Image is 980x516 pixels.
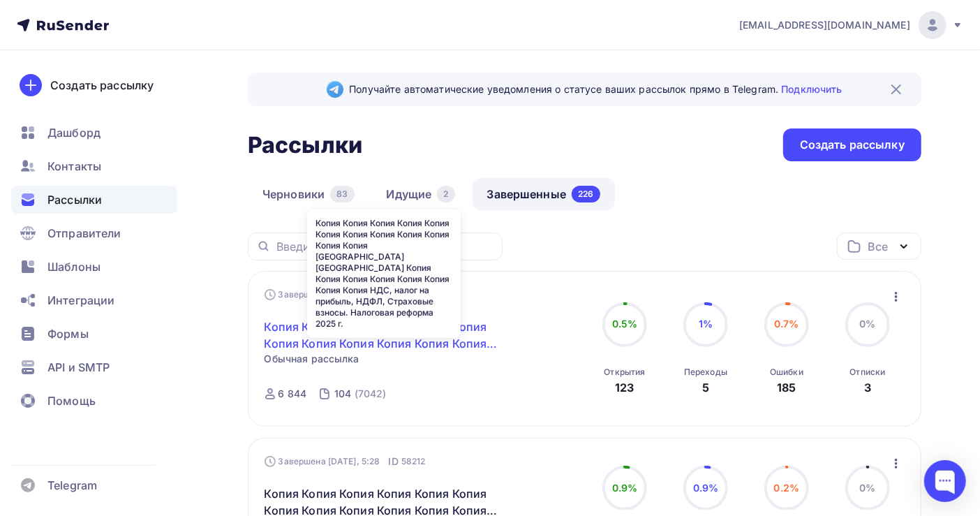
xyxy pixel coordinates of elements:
[859,318,875,330] span: 0%
[11,219,177,247] a: Отправители
[11,253,177,281] a: Шаблоны
[265,455,426,469] div: Завершена [DATE], 5:28
[864,379,871,396] div: 3
[401,455,426,469] span: 58212
[774,482,800,494] span: 0.2%
[248,131,362,159] h2: Рассылки
[47,158,101,175] span: Контакты
[47,392,96,409] span: Помощь
[612,318,638,330] span: 0.5%
[774,318,799,330] span: 0.7%
[572,186,600,202] div: 226
[47,477,97,494] span: Telegram
[47,258,101,275] span: Шаблоны
[47,292,114,309] span: Интеграции
[50,77,154,94] div: Создать рассылку
[800,137,905,153] div: Создать рассылку
[279,387,307,401] div: 6 844
[276,239,494,254] input: Введите название рассылки
[265,352,359,366] span: Обычная рассылка
[265,288,428,302] div: Завершена [DATE], 6:18
[473,178,615,210] a: Завершенные226
[684,367,727,378] div: Переходы
[389,455,399,469] span: ID
[612,482,638,494] span: 0.9%
[604,367,645,378] div: Открытия
[265,318,504,352] a: Копия Копия Копия Копия Копия Копия Копия Копия Копия Копия Копия Копия [GEOGRAPHIC_DATA] [GEOGRA...
[770,367,803,378] div: Ошибки
[333,383,387,405] a: 104 (7042)
[330,186,354,202] div: 83
[437,186,454,202] div: 2
[850,367,886,378] div: Отписки
[248,178,369,210] a: Черновики83
[11,320,177,348] a: Формы
[307,209,461,338] div: Копия Копия Копия Копия Копия Копия Копия Копия Копия Копия Копия Копия [GEOGRAPHIC_DATA] [GEOGRA...
[334,387,351,401] div: 104
[702,379,709,396] div: 5
[47,325,89,342] span: Формы
[837,233,921,260] button: Все
[349,82,842,96] span: Получайте автоматические уведомления о статусе ваших рассылок прямо в Telegram.
[739,18,910,32] span: [EMAIL_ADDRESS][DOMAIN_NAME]
[372,178,470,210] a: Идущие2
[355,387,387,401] div: (7042)
[693,482,719,494] span: 0.9%
[777,379,796,396] div: 185
[11,119,177,147] a: Дашборд
[615,379,634,396] div: 123
[11,152,177,180] a: Контакты
[781,83,842,95] a: Подключить
[47,124,101,141] span: Дашборд
[327,81,343,98] img: Telegram
[859,482,875,494] span: 0%
[47,225,121,242] span: Отправители
[47,359,110,376] span: API и SMTP
[739,11,963,39] a: [EMAIL_ADDRESS][DOMAIN_NAME]
[11,186,177,214] a: Рассылки
[47,191,102,208] span: Рассылки
[699,318,713,330] span: 1%
[868,238,888,255] div: Все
